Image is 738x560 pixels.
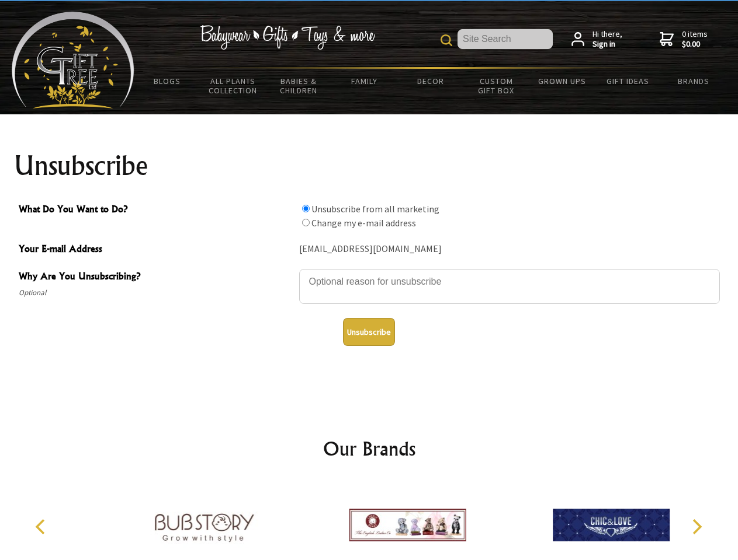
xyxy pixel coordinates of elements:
[593,39,622,50] strong: Sign in
[134,69,200,93] a: BLOGS
[593,29,622,50] span: Hi there,
[200,25,375,50] img: Babywear - Gifts - Toys & more
[661,69,727,93] a: Brands
[463,69,529,103] a: Custom Gift Box
[571,29,622,50] a: Hi there,Sign in
[302,219,310,226] input: What Do You Want to Do?
[441,34,452,46] img: product search
[332,69,398,93] a: Family
[19,286,293,300] span: Optional
[682,29,708,50] span: 0 items
[299,269,720,304] textarea: Why Are You Unsubscribing?
[684,514,709,540] button: Next
[299,240,720,258] div: [EMAIL_ADDRESS][DOMAIN_NAME]
[29,514,55,540] button: Previous
[19,242,293,258] span: Your E-mail Address
[14,152,725,180] h1: Unsubscribe
[12,12,134,108] img: Babyware - Gifts - Toys and more...
[529,69,595,93] a: Grown Ups
[311,217,416,229] label: Change my e-mail address
[19,269,293,286] span: Why Are You Unsubscribing?
[311,203,439,215] label: Unsubscribe from all marketing
[200,69,266,103] a: All Plants Collection
[660,29,708,50] a: 0 items$0.00
[682,39,708,50] strong: $0.00
[343,318,395,346] button: Unsubscribe
[266,69,332,103] a: Babies & Children
[302,205,310,212] input: What Do You Want to Do?
[458,29,553,49] input: Site Search
[19,202,293,219] span: What Do You Want to Do?
[595,69,661,93] a: Gift Ideas
[23,435,715,463] h2: Our Brands
[397,69,463,93] a: Decor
